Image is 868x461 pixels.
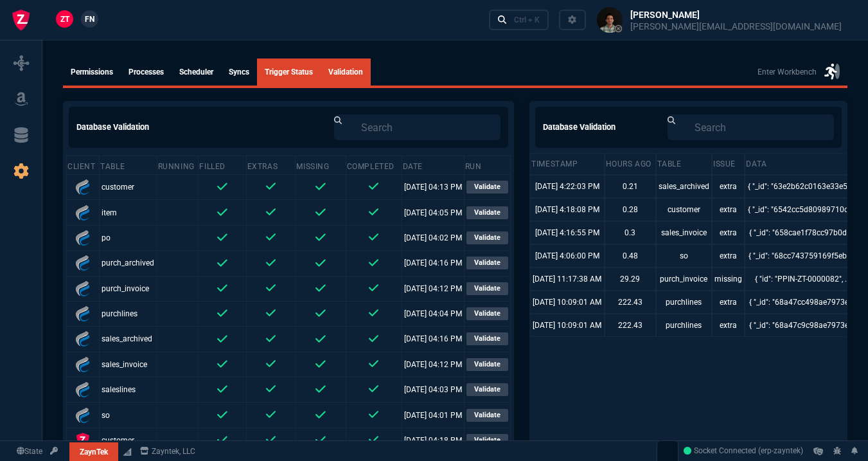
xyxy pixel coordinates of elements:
td: { "_id": "658cae1f78cc97b0d1... [745,221,860,244]
td: { "id": "PPIN-ZT-0000082", ... [745,267,860,291]
a: Processes [121,59,172,86]
td: [DATE] 04:12 PM [402,352,464,377]
th: Hours Ago [605,153,656,175]
td: [DATE] 04:16 PM [402,251,464,276]
th: Date [402,156,464,175]
span: ZT [60,14,69,25]
td: [DATE] 11:17:38 AM [530,267,604,291]
th: Missing [296,156,346,175]
td: sales_invoice [656,221,712,244]
h5: Database Validation [543,121,616,133]
td: customer [100,175,157,200]
td: extra [712,175,745,198]
td: 29.29 [605,267,656,291]
a: API TOKEN [46,446,62,457]
a: Validate [466,231,508,244]
td: 0.28 [605,198,656,221]
td: [DATE] 04:13 PM [402,175,464,200]
td: purch_invoice [100,276,157,301]
td: { "_id": "68a47c9c98ae7973ef... [745,314,860,337]
td: [DATE] 04:16 PM [402,327,464,352]
td: sales_archived [656,175,712,198]
td: extra [712,221,745,244]
span: Socket Connected (erp-zayntek) [684,447,803,456]
a: Validation [321,59,371,86]
a: Validate [466,434,508,447]
a: Validate [466,332,508,345]
td: { "_id": "63e2b62c0163e33e5a... [745,175,860,198]
td: [DATE] 04:12 PM [402,276,464,301]
td: purch_invoice [656,267,712,291]
td: purchlines [656,314,712,337]
td: [DATE] 4:18:08 PM [530,198,604,221]
td: purchlines [656,291,712,314]
td: [DATE] 04:18 PM [402,428,464,453]
th: Client [67,156,100,175]
th: Issue [712,153,745,175]
div: Ctrl + K [514,15,540,25]
td: [DATE] 10:09:01 AM [530,314,604,337]
td: 0.3 [605,221,656,244]
a: Validate [466,307,508,320]
input: Search [334,114,500,140]
a: Validate [466,358,508,371]
td: [DATE] 4:22:03 PM [530,175,604,198]
th: Filled [199,156,246,175]
a: Validate [466,181,508,194]
span: FN [85,14,94,25]
td: [DATE] 4:16:55 PM [530,221,604,244]
td: [DATE] 4:06:00 PM [530,244,604,267]
p: Enter Workbench [757,66,817,78]
td: [DATE] 04:04 PM [402,301,464,326]
a: 2uVpZQyh-McWBSUeAABk [684,446,803,457]
th: Running [157,156,199,175]
th: Completed [346,156,402,175]
a: Global State [13,446,46,457]
td: purch_archived [100,251,157,276]
td: 222.43 [605,314,656,337]
a: Validate [466,409,508,422]
th: Extras [246,156,296,175]
td: [DATE] 04:05 PM [402,200,464,225]
td: sales_archived [100,327,157,352]
td: { "_id": "68a47cc498ae7973ef... [745,291,860,314]
td: extra [712,291,745,314]
th: Table [100,156,157,175]
th: Run [464,156,510,175]
td: so [100,402,157,428]
td: [DATE] 04:02 PM [402,225,464,250]
a: Validate [466,206,508,219]
td: 0.48 [605,244,656,267]
td: { "_id": "6542cc5d80989710c7... [745,198,860,221]
td: [DATE] 04:01 PM [402,402,464,428]
a: syncs [221,59,257,86]
td: purchlines [100,301,157,326]
input: Search [668,114,834,140]
a: Validate [466,257,508,269]
a: Trigger Status [257,59,321,86]
td: extra [712,244,745,267]
td: customer [656,198,712,221]
td: item [100,200,157,225]
a: Validate [466,282,508,295]
td: 222.43 [605,291,656,314]
th: Table [656,153,712,175]
td: extra [712,198,745,221]
th: Timestamp [530,153,604,175]
td: 0.21 [605,175,656,198]
td: [DATE] 04:03 PM [402,377,464,402]
a: Validate [466,383,508,396]
td: sales_invoice [100,352,157,377]
th: Data [745,153,860,175]
h5: Database Validation [76,121,149,133]
a: Permissions [63,59,121,86]
td: missing [712,267,745,291]
a: Scheduler [172,59,221,86]
td: [DATE] 10:09:01 AM [530,291,604,314]
nx-icon: Enter Workbench [824,62,840,82]
td: po [100,225,157,250]
a: msbcCompanyName [136,446,199,457]
td: extra [712,314,745,337]
td: customer [100,428,157,453]
td: { "_id": "68cc743759169f5eb7... [745,244,860,267]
